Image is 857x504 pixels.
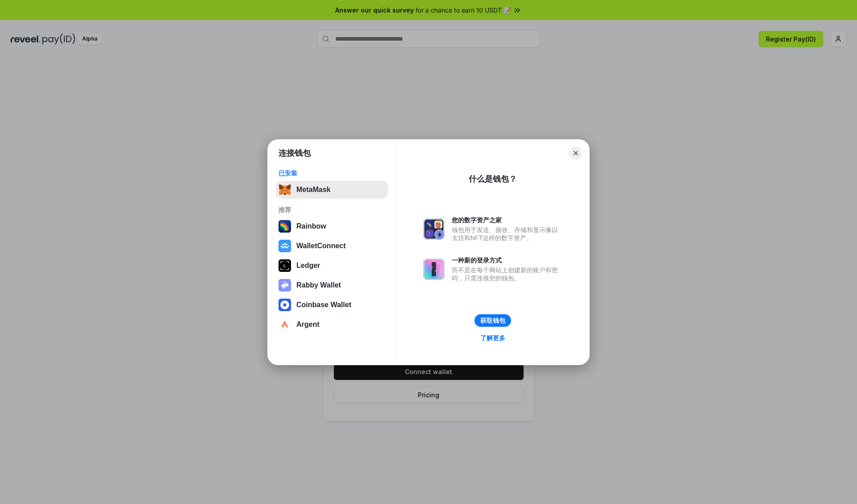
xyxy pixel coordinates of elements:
[570,147,582,159] button: Close
[279,206,385,214] div: 推荐
[279,183,291,196] img: svg+xml,%3Csvg%20fill%3D%22none%22%20height%3D%2233%22%20viewBox%3D%220%200%2035%2033%22%20width%...
[296,186,330,194] div: MetaMask
[475,332,511,344] a: 了解更多
[296,281,341,289] div: Rabby Wallet
[279,240,291,252] img: svg+xml,%3Csvg%20width%3D%2228%22%20height%3D%2228%22%20viewBox%3D%220%200%2028%2028%22%20fill%3D...
[279,318,291,331] img: svg+xml,%3Csvg%20width%3D%2228%22%20height%3D%2228%22%20viewBox%3D%220%200%2028%2028%22%20fill%3D...
[279,299,291,311] img: svg+xml,%3Csvg%20width%3D%2228%22%20height%3D%2228%22%20viewBox%3D%220%200%2028%2028%22%20fill%3D...
[480,317,505,325] div: 获取钱包
[279,169,385,177] div: 已安装
[279,259,291,272] img: svg+xml,%3Csvg%20xmlns%3D%22http%3A%2F%2Fwww.w3.org%2F2000%2Fsvg%22%20width%3D%2228%22%20height%3...
[296,262,320,270] div: Ledger
[276,296,388,314] button: Coinbase Wallet
[276,217,388,235] button: Rainbow
[480,334,505,342] div: 了解更多
[276,181,388,199] button: MetaMask
[279,279,291,292] img: svg+xml,%3Csvg%20xmlns%3D%22http%3A%2F%2Fwww.w3.org%2F2000%2Fsvg%22%20fill%3D%22none%22%20viewBox...
[276,237,388,255] button: WalletConnect
[474,314,511,327] button: 获取钱包
[452,216,562,224] div: 您的数字资产之家
[452,266,562,282] div: 而不是在每个网站上创建新的账户和密码，只需连接您的钱包。
[296,222,326,230] div: Rainbow
[296,321,320,329] div: Argent
[452,256,562,264] div: 一种新的登录方式
[279,220,291,233] img: svg+xml,%3Csvg%20width%3D%22120%22%20height%3D%22120%22%20viewBox%3D%220%200%20120%20120%22%20fil...
[296,301,351,309] div: Coinbase Wallet
[276,276,388,294] button: Rabby Wallet
[423,218,445,240] img: svg+xml,%3Csvg%20xmlns%3D%22http%3A%2F%2Fwww.w3.org%2F2000%2Fsvg%22%20fill%3D%22none%22%20viewBox...
[279,148,311,158] h1: 连接钱包
[296,242,346,250] div: WalletConnect
[469,174,517,184] div: 什么是钱包？
[452,226,562,242] div: 钱包用于发送、接收、存储和显示像以太坊和NFT这样的数字资产。
[276,316,388,333] button: Argent
[276,257,388,275] button: Ledger
[423,258,445,280] img: svg+xml,%3Csvg%20xmlns%3D%22http%3A%2F%2Fwww.w3.org%2F2000%2Fsvg%22%20fill%3D%22none%22%20viewBox...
